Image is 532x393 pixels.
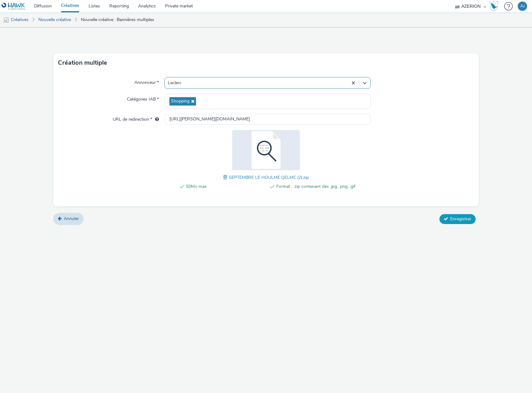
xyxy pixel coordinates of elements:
[58,58,107,67] h3: Création multiple
[439,214,476,224] button: Enregistrer
[78,12,157,27] a: Nouvelle créative : Bannières multiples
[276,183,355,190] span: Format : .zip contenant des .jpg, .png, .gif
[164,114,371,125] input: url...
[35,12,74,27] a: Nouvelle créative
[171,99,190,104] span: Shopping
[2,2,25,10] img: undefined Logo
[520,2,525,11] div: AJ
[226,130,306,170] img: SEPTEMBRE LE HOULME QELMC (2).zip
[132,77,161,86] label: Annonceur *
[489,1,499,11] img: Hawk Academy
[450,216,471,222] span: Enregistrer
[53,213,84,225] a: Annuler
[3,17,9,23] img: mobile
[152,116,159,123] div: L'URL de redirection sera utilisée comme URL de validation avec certains SSP et ce sera l'URL de ...
[110,114,161,123] label: URL de redirection *
[124,94,161,102] label: Catégories IAB *
[489,1,501,11] a: Hawk Academy
[186,183,265,190] span: 50Mo max
[64,216,79,222] span: Annuler
[229,175,309,180] span: SEPTEMBRE LE HOULME QELMC (2).zip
